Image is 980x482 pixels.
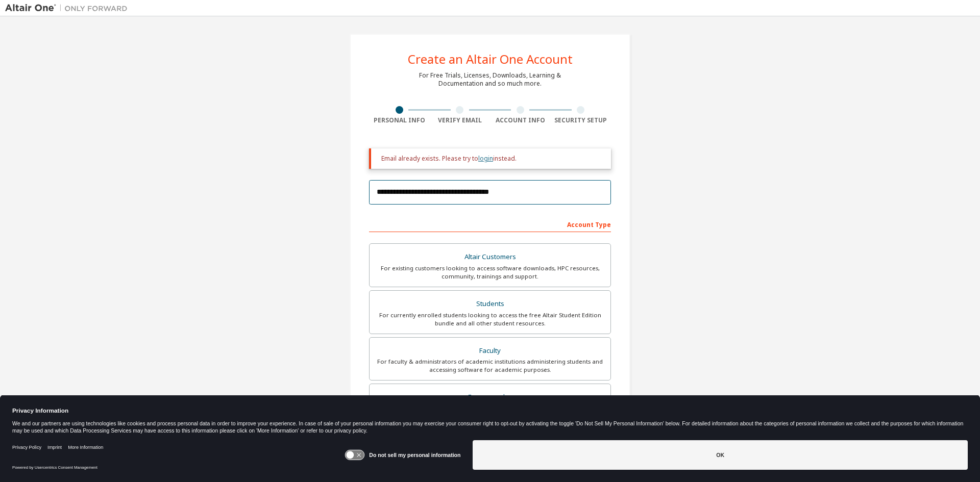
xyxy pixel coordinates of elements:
div: For currently enrolled students looking to access the free Altair Student Edition bundle and all ... [376,311,604,327]
div: Email already exists. Please try to instead. [381,155,603,163]
div: For Free Trials, Licenses, Downloads, Learning & Documentation and so much more. [419,71,561,88]
div: Security Setup [551,116,611,124]
div: Faculty [376,344,604,358]
div: Account Type [369,216,611,232]
div: Verify Email [430,116,491,124]
div: Everyone else [376,390,604,404]
div: Personal Info [369,116,430,124]
div: For faculty & administrators of academic institutions administering students and accessing softwa... [376,358,604,374]
div: Create an Altair One Account [408,53,573,65]
div: Account Info [490,116,551,124]
a: login [478,154,493,163]
div: Students [376,297,604,311]
div: For existing customers looking to access software downloads, HPC resources, community, trainings ... [376,264,604,281]
div: Altair Customers [376,250,604,264]
img: Altair One [5,3,133,13]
